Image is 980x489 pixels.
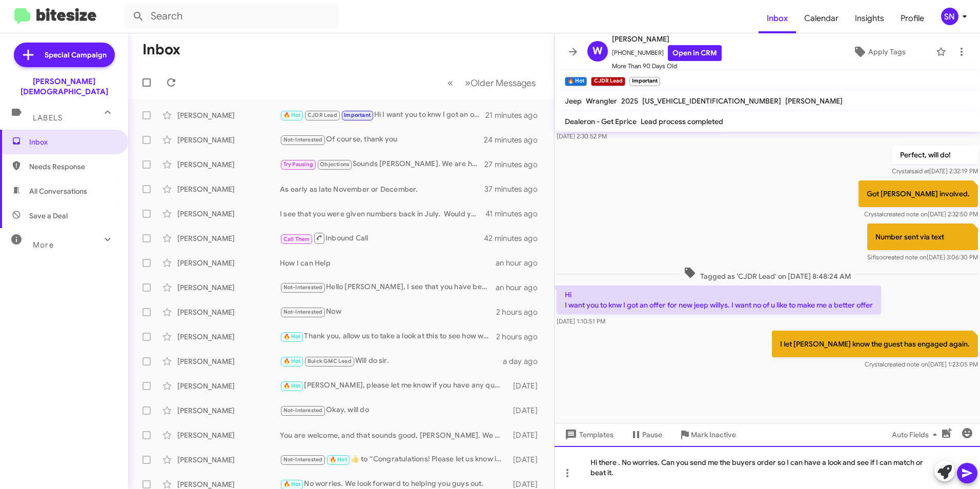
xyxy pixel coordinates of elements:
[280,209,485,219] div: I see that you were given numbers back in July. Would you be interested in taking another look at...
[642,425,662,444] span: Pause
[442,72,542,93] nav: Page navigation example
[557,286,881,314] p: Hi I want you to knw I got an offer for new jeep willys. I want no of u like to make me a better ...
[496,282,546,293] div: an hour ago
[283,236,310,242] span: Call Them
[586,96,617,106] span: Wrangler
[177,159,280,170] div: [PERSON_NAME]
[796,4,847,33] a: Calendar
[884,210,928,218] span: created note on
[142,42,180,58] h1: Inbox
[884,425,949,444] button: Auto Fields
[883,253,927,261] span: created note on
[496,307,546,317] div: 2 hours ago
[892,4,932,33] span: Profile
[864,210,978,218] span: Crystal [DATE] 2:32:50 PM
[459,72,542,93] button: Next
[484,159,546,170] div: 27 minutes ago
[670,425,744,444] button: Mark Inactive
[612,33,722,45] span: [PERSON_NAME]
[280,331,496,342] div: Thank you, allow us to take a look at this to see how we may help.
[177,209,280,219] div: [PERSON_NAME]
[892,167,978,175] span: Crystal [DATE] 2:32:19 PM
[847,4,892,33] a: Insights
[485,110,546,120] div: 21 minutes ago
[555,446,980,489] div: Hi there . No worries. Can you send me the buyers order so I can have a look and see if I can mat...
[563,425,614,444] span: Templates
[496,258,546,268] div: an hour ago
[865,360,978,368] span: Crystal [DATE] 1:23:05 PM
[759,4,796,33] a: Inbox
[868,43,906,61] span: Apply Tags
[892,146,978,164] p: Perfect, will do!
[668,45,722,61] a: Open in CRM
[565,96,582,106] span: Jeep
[280,355,503,367] div: Will do sir.
[465,76,471,89] span: »
[484,135,546,145] div: 24 minutes ago
[29,137,116,147] span: Inbox
[283,382,301,389] span: 🔥 Hot
[557,132,607,140] span: [DATE] 2:30:52 PM
[320,161,349,168] span: Objections
[177,135,280,145] div: [PERSON_NAME]
[485,209,546,219] div: 41 minutes ago
[283,407,323,414] span: Not-Interested
[932,8,969,25] button: SN
[283,481,301,487] span: 🔥 Hot
[177,258,280,268] div: [PERSON_NAME]
[867,223,978,250] p: Number sent via text
[565,77,587,86] small: 🔥 Hot
[330,456,347,463] span: 🔥 Hot
[308,112,337,118] span: CJDR Lead
[555,425,622,444] button: Templates
[177,381,280,391] div: [PERSON_NAME]
[177,307,280,317] div: [PERSON_NAME]
[591,77,625,86] small: CJDR Lead
[280,454,508,465] div: ​👍​ to “ Congratulations! Please let us know if there is anything that we can do to help with in ...
[29,186,87,196] span: All Conversations
[177,184,280,194] div: [PERSON_NAME]
[612,61,722,71] span: More Than 90 Days Old
[280,380,508,392] div: [PERSON_NAME], please let me know if you have any questions.
[508,405,546,416] div: [DATE]
[280,184,484,194] div: As early as late November or December.
[283,284,323,291] span: Not-Interested
[496,332,546,342] div: 2 hours ago
[911,167,929,175] span: said at
[33,240,54,250] span: More
[283,161,313,168] span: Try Pausing
[941,8,958,25] div: SN
[642,96,781,106] span: [US_VEHICLE_IDENTIFICATION_NUMBER]
[680,267,855,281] span: Tagged as 'CJDR Lead' on [DATE] 8:48:24 AM
[280,232,484,244] div: Inbound Call
[785,96,843,106] span: [PERSON_NAME]
[557,317,605,325] span: [DATE] 1:10:51 PM
[884,360,928,368] span: created note on
[280,306,496,318] div: Now
[283,333,301,340] span: 🔥 Hot
[14,43,115,67] a: Special Campaign
[892,425,941,444] span: Auto Fields
[621,96,638,106] span: 2025
[177,430,280,440] div: [PERSON_NAME]
[280,430,508,440] div: You are welcome, and that sounds good, [PERSON_NAME]. We are here to assist you when you are ready.
[867,253,978,261] span: Sifiso [DATE] 3:06:30 PM
[283,136,323,143] span: Not-Interested
[29,161,116,172] span: Needs Response
[283,358,301,364] span: 🔥 Hot
[283,309,323,315] span: Not-Interested
[177,282,280,293] div: [PERSON_NAME]
[177,356,280,366] div: [PERSON_NAME]
[177,455,280,465] div: [PERSON_NAME]
[280,109,485,121] div: Hi I want you to knw I got an offer for new jeep willys. I want no of u like to make me a better ...
[280,404,508,416] div: Okay, will do
[503,356,546,366] div: a day ago
[344,112,371,118] span: Important
[177,332,280,342] div: [PERSON_NAME]
[508,455,546,465] div: [DATE]
[859,180,978,207] p: Got [PERSON_NAME] involved.
[508,430,546,440] div: [DATE]
[622,425,670,444] button: Pause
